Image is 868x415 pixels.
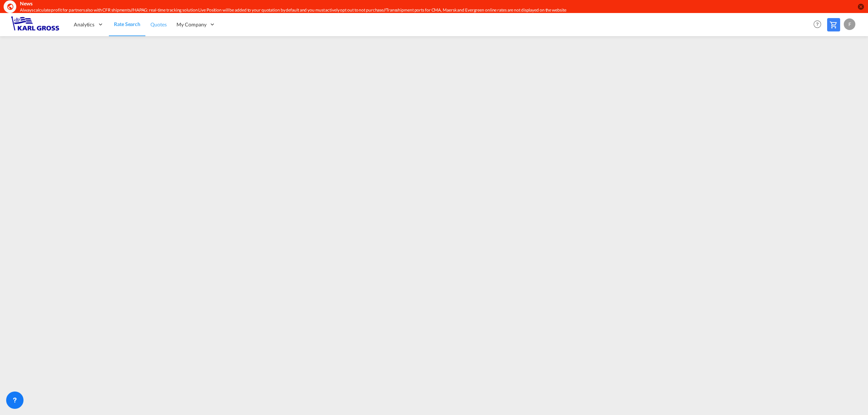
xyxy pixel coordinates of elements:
md-icon: icon-earth [7,3,14,10]
span: Quotes [150,21,166,27]
button: icon-close-circle [857,3,864,10]
div: F [844,18,855,30]
span: Analytics [74,21,94,28]
a: Quotes [145,13,171,36]
span: My Company [176,21,206,28]
a: Rate Search [109,13,145,36]
span: Rate Search [114,21,140,27]
div: My Company [171,13,221,36]
div: Always calculate profit for partners also with CFR shipments//HAPAG: real-time tracking solution ... [20,7,735,13]
span: Help [811,18,824,30]
div: Help [811,18,827,31]
img: 3269c73066d711f095e541db4db89301.png [11,16,60,33]
div: Analytics [69,13,109,36]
